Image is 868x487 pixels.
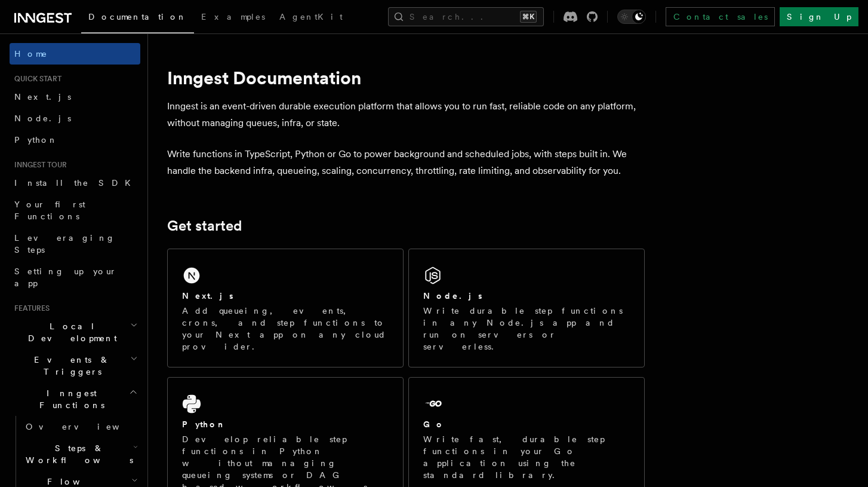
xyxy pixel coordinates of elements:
[423,290,482,302] h2: Node.js
[167,249,404,367] a: Next.jsAdd queueing, events, crons, and step functions to your Next app on any cloud provider.
[182,305,389,353] p: Add queueing, events, crons, and step functions to your Next app on any cloud provider.
[10,43,140,65] a: Home
[10,316,140,349] button: Local Development
[10,304,50,313] span: Features
[194,4,272,32] a: Examples
[10,261,140,294] a: Setting up your app
[408,249,645,367] a: Node.jsWrite durable step functions in any Node.js app and run on servers or serverless.
[423,433,630,481] p: Write fast, durable step functions in your Go application using the standard library.
[14,48,48,60] span: Home
[10,129,140,151] a: Python
[10,86,140,108] a: Next.js
[26,422,149,431] span: Overview
[21,416,140,437] a: Overview
[617,10,646,24] button: Toggle dark mode
[780,7,858,26] a: Sign Up
[81,4,194,33] a: Documentation
[10,349,140,382] button: Events & Triggers
[279,12,343,22] span: AgentKit
[10,382,140,416] button: Inngest Functions
[423,418,445,430] h2: Go
[10,74,61,84] span: Quick start
[14,135,58,145] span: Python
[167,67,645,88] h1: Inngest Documentation
[10,227,140,261] a: Leveraging Steps
[182,418,226,430] h2: Python
[14,267,117,288] span: Setting up your app
[10,320,130,344] span: Local Development
[423,305,630,353] p: Write durable step functions in any Node.js app and run on servers or serverless.
[167,218,242,234] a: Get started
[10,354,130,378] span: Events & Triggers
[21,442,133,466] span: Steps & Workflows
[10,194,140,227] a: Your first Functions
[14,200,85,221] span: Your first Functions
[182,290,233,302] h2: Next.js
[14,92,71,102] span: Next.js
[14,114,71,123] span: Node.js
[14,233,115,255] span: Leveraging Steps
[388,7,544,26] button: Search...⌘K
[10,387,129,411] span: Inngest Functions
[167,146,645,179] p: Write functions in TypeScript, Python or Go to power background and scheduled jobs, with steps bu...
[666,7,775,26] a: Contact sales
[167,98,645,131] p: Inngest is an event-driven durable execution platform that allows you to run fast, reliable code ...
[272,4,350,32] a: AgentKit
[10,172,140,194] a: Install the SDK
[10,108,140,129] a: Node.js
[201,12,265,22] span: Examples
[520,11,537,23] kbd: ⌘K
[14,178,138,188] span: Install the SDK
[21,437,140,471] button: Steps & Workflows
[88,12,187,22] span: Documentation
[10,160,67,170] span: Inngest tour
